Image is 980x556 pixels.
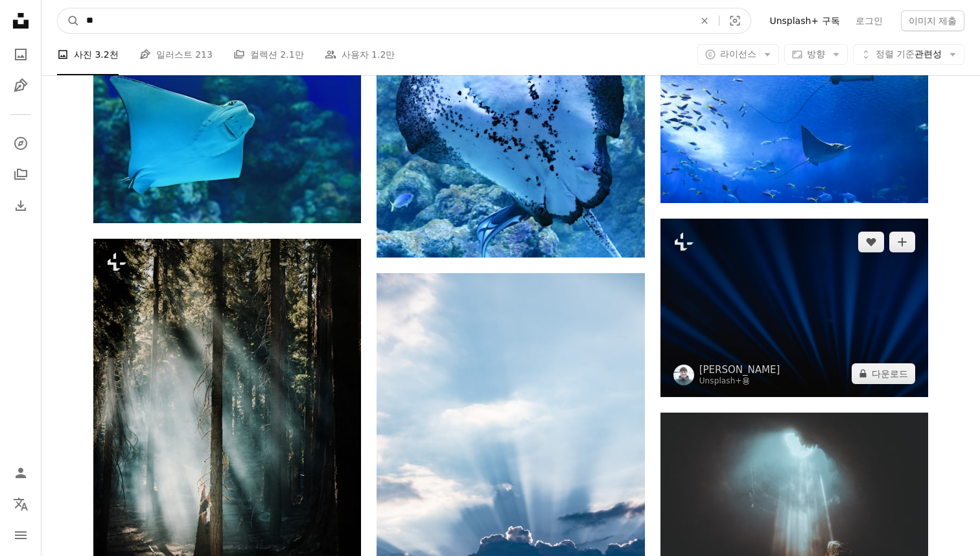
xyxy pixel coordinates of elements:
[697,44,779,65] button: 라이선스
[852,363,915,384] button: 다운로드
[699,376,742,385] a: Unsplash+
[325,34,395,75] a: 사용자 1.2만
[660,502,928,514] a: 구멍에 밧줄
[660,219,928,397] img: 선이 있는 검은색과 파란색 배경
[719,8,751,33] button: 시각적 검색
[195,47,213,62] span: 213
[784,44,848,65] button: 방향
[858,232,884,252] button: 좋아요
[660,24,928,202] img: 회색 가오리 수중 사진
[58,8,80,33] button: Unsplash 검색
[699,363,780,376] a: [PERSON_NAME]
[690,8,719,33] button: 삭제
[660,107,928,119] a: 회색 가오리 수중 사진
[8,522,34,548] button: 메뉴
[139,34,213,75] a: 일러스트 213
[8,491,34,517] button: 언어
[377,468,644,480] a: 구름의 실루엣 위의 태양 광선
[8,130,34,156] a: 탐색
[280,47,303,62] span: 2.1만
[901,10,964,31] button: 이미지 제출
[8,460,34,486] a: 로그인 / 가입
[233,34,304,75] a: 컬렉션 2.1만
[8,162,34,187] a: 컬렉션
[848,10,891,31] a: 로그인
[762,10,847,31] a: Unsplash+ 구독
[807,49,825,59] span: 방향
[699,376,780,387] div: 용
[8,8,34,36] a: 홈 — Unsplash
[8,193,34,219] a: 다운로드 내역
[876,49,915,59] span: 정렬 기준
[57,8,751,34] form: 사이트 전체에서 이미지 찾기
[93,43,361,223] img: 산호초 근처의 가오리
[93,433,361,445] a: 키 큰 나무들로 가득한 숲
[673,365,694,385] img: Hans Isaacson의 프로필로 이동
[720,49,756,59] span: 라이선스
[853,44,964,65] button: 정렬 기준관련성
[876,48,942,61] span: 관련성
[371,47,395,62] span: 1.2만
[8,42,34,67] a: 사진
[660,302,928,313] a: 선이 있는 검은색과 파란색 배경
[93,127,361,139] a: 산호초 근처의 가오리
[8,73,34,99] a: 일러스트
[889,232,915,252] button: 컬렉션에 추가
